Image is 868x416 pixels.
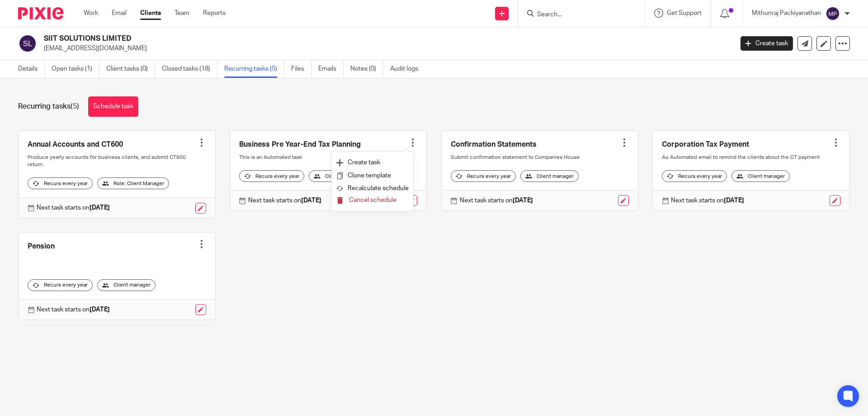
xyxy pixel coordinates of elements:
a: Create task [741,36,793,51]
div: Client manager [97,279,156,291]
p: Mithunraj Packiyanathan [752,9,821,18]
input: Search [536,11,618,19]
p: Next task starts on [671,196,744,205]
a: Audit logs [390,60,425,78]
span: Get Support [667,10,702,16]
h1: Recurring tasks [18,102,79,111]
a: Schedule task [88,96,138,117]
p: Next task starts on [37,305,110,314]
a: Emails [318,60,344,78]
p: [EMAIL_ADDRESS][DOMAIN_NAME] [44,44,727,53]
p: Next task starts on [460,196,533,205]
a: Details [18,60,45,78]
strong: [DATE] [724,197,744,204]
button: Recalculate schedule [336,183,409,195]
span: Cancel schedule [349,197,396,203]
a: Client tasks (0) [106,60,155,78]
div: Recurs every year [28,279,93,291]
strong: [DATE] [90,306,110,313]
p: Next task starts on [37,203,110,212]
strong: [DATE] [301,197,321,204]
div: Recurs every year [28,177,93,189]
img: svg%3E [826,6,840,21]
div: Role: Client Manager [97,177,169,189]
p: Next task starts on [248,196,321,205]
div: Recurs every year [451,170,516,182]
a: Notes (0) [350,60,383,78]
a: Team [175,9,189,18]
a: Work [84,9,98,18]
div: Recurs every year [662,170,727,182]
img: svg%3E [18,34,37,53]
a: Create task [336,156,409,169]
strong: [DATE] [90,205,110,211]
a: Open tasks (1) [52,60,99,78]
a: Closed tasks (18) [162,60,217,78]
a: Reports [203,9,226,18]
img: Pixie [18,7,63,19]
span: (5) [71,103,79,110]
h2: SIIT SOLUTIONS LIMITED [44,34,590,43]
a: Recurring tasks (5) [224,60,284,78]
a: Files [291,60,311,78]
strong: [DATE] [513,197,533,204]
a: Email [112,9,127,18]
div: Client manager [731,170,790,182]
div: Client manager [309,170,367,182]
div: Client manager [520,170,579,182]
button: Cancel schedule [336,195,409,206]
a: Clone template [336,169,409,182]
a: Clients [140,9,161,18]
div: Recurs every year [239,170,304,182]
